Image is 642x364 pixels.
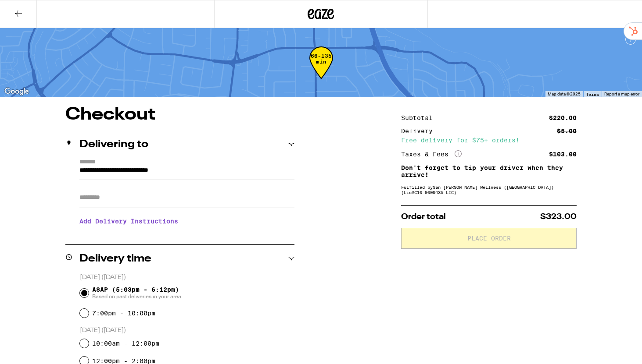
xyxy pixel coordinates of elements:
div: Taxes & Fees [401,150,462,158]
span: Based on past deliveries in your area [92,293,181,300]
img: Google [2,86,31,97]
div: 66-135 min [309,53,333,86]
div: Fulfilled by San [PERSON_NAME] Wellness ([GEOGRAPHIC_DATA]) (Lic# C10-0000435-LIC ) [401,184,577,195]
button: Place Order [401,228,577,249]
h2: Delivery time [79,254,151,264]
div: $103.00 [549,151,577,157]
span: $323.00 [540,213,577,221]
div: Subtotal [401,115,439,121]
h1: Checkout [65,106,294,124]
span: Map data ©2025 [548,92,581,96]
h2: Delivering to [79,139,148,150]
p: [DATE] ([DATE]) [80,326,294,335]
a: Report a map error [604,92,639,96]
div: $5.00 [557,128,577,134]
h3: Add Delivery Instructions [79,211,294,231]
div: $220.00 [549,115,577,121]
a: Open this area in Google Maps (opens a new window) [2,86,31,97]
span: Place Order [467,235,511,241]
label: 10:00am - 12:00pm [92,340,159,347]
span: ASAP (5:03pm - 6:12pm) [92,286,181,300]
div: Delivery [401,128,439,134]
div: Free delivery for $75+ orders! [401,137,577,143]
label: 7:00pm - 10:00pm [92,310,155,317]
a: Terms [586,92,599,97]
p: Don't forget to tip your driver when they arrive! [401,164,577,178]
p: [DATE] ([DATE]) [80,273,294,282]
span: Order total [401,213,446,221]
p: We'll contact you at [PHONE_NUMBER] when we arrive [79,231,294,238]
